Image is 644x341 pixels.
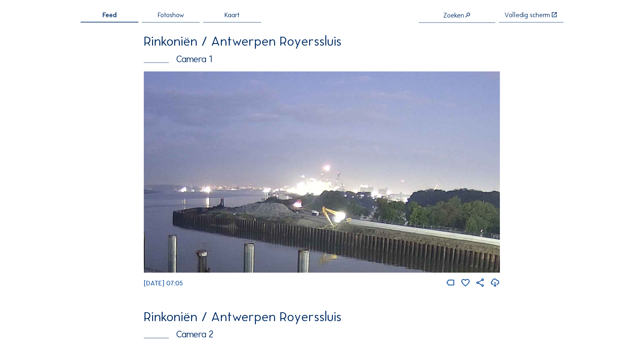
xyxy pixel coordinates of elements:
[505,12,550,18] div: Volledig scherm
[224,12,240,18] span: Kaart
[144,310,500,323] div: Rinkoniën / Antwerpen Royerssluis
[144,279,183,287] span: [DATE] 07:05
[144,35,500,48] div: Rinkoniën / Antwerpen Royerssluis
[144,330,500,339] div: Camera 2
[158,12,184,18] span: Fotoshow
[144,54,500,64] div: Camera 1
[102,12,117,18] span: Feed
[144,71,500,273] img: Image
